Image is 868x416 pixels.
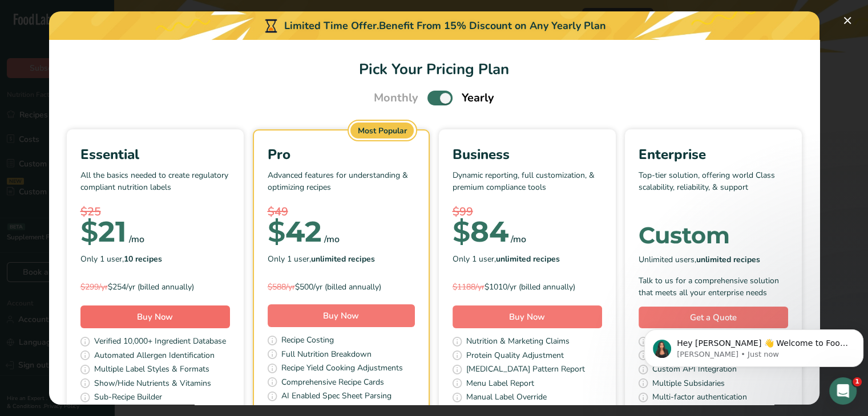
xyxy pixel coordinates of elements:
[696,254,760,265] b: unlimited recipes
[509,311,545,323] span: Buy Now
[453,281,602,293] div: $1010/yr (billed annually)
[453,214,470,249] span: $
[80,281,230,293] div: $254/yr (billed annually)
[80,144,230,165] div: Essential
[268,281,415,293] div: $500/yr (billed annually)
[281,348,372,362] span: Full Nutrition Breakdown
[453,169,602,203] p: Dynamic reporting, full customization, & premium compliance tools
[268,253,375,265] span: Only 1 user,
[853,377,862,386] span: 1
[281,376,384,390] span: Comprehensive Recipe Cards
[640,305,868,385] iframe: Intercom notifications message
[639,307,788,329] a: Get a Quote
[453,305,602,328] button: Buy Now
[137,311,173,323] span: Buy Now
[80,221,127,243] div: 21
[94,363,209,377] span: Multiple Label Styles & Formats
[324,233,340,246] div: /mo
[466,335,570,349] span: Nutrition & Marketing Claims
[281,334,334,348] span: Recipe Costing
[453,253,560,265] span: Only 1 user,
[281,390,391,404] span: AI Enabled Spec Sheet Parsing
[639,224,788,247] div: Custom
[466,349,564,364] span: Protein Quality Adjustment
[268,221,322,243] div: 42
[94,377,211,391] span: Show/Hide Nutrients & Vitamins
[639,254,760,266] span: Unlimited users,
[268,304,415,327] button: Buy Now
[462,89,494,107] span: Yearly
[268,214,285,249] span: $
[379,18,606,34] div: Benefit From 15% Discount on Any Yearly Plan
[94,349,215,364] span: Automated Allergen Identification
[311,254,375,264] b: unlimited recipes
[80,305,230,328] button: Buy Now
[466,363,585,377] span: [MEDICAL_DATA] Pattern Report
[453,144,602,165] div: Business
[466,377,534,391] span: Menu Label Report
[124,254,162,264] b: 10 recipes
[129,233,144,246] div: /mo
[639,169,788,203] p: Top-tier solution, offering world Class scalability, reliability, & support
[511,233,526,246] div: /mo
[63,58,806,80] h1: Pick Your Pricing Plan
[466,391,547,405] span: Manual Label Override
[323,310,359,321] span: Buy Now
[94,335,226,349] span: Verified 10,000+ Ingredient Database
[268,144,415,165] div: Pro
[94,391,162,405] span: Sub-Recipe Builder
[268,282,295,292] span: $588/yr
[496,254,560,264] b: unlimited recipes
[80,203,230,221] div: $25
[49,11,819,40] div: Limited Time Offer.
[639,144,788,165] div: Enterprise
[80,214,98,249] span: $
[829,377,857,405] iframe: Intercom live chat
[374,89,418,107] span: Monthly
[350,123,414,138] div: Most Popular
[639,275,788,299] div: Talk to us for a comprehensive solution that meets all your enterprise needs
[453,221,508,243] div: 84
[80,282,108,292] span: $299/yr
[268,203,415,221] div: $49
[453,203,602,221] div: $99
[281,362,403,376] span: Recipe Yield Cooking Adjustments
[268,169,415,203] p: Advanced features for understanding & optimizing recipes
[453,282,485,292] span: $1188/yr
[652,391,747,405] span: Multi-factor authentication
[80,169,230,203] p: All the basics needed to create regulatory compliant nutrition labels
[80,253,162,265] span: Only 1 user,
